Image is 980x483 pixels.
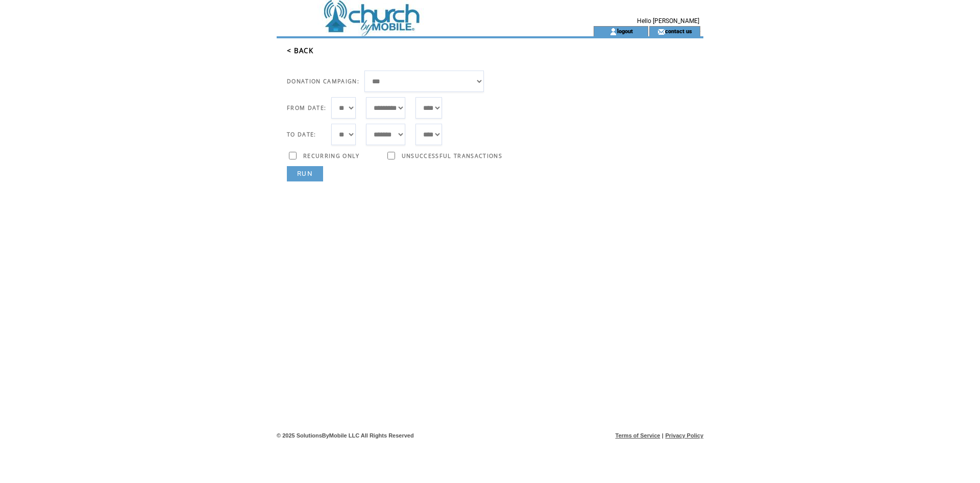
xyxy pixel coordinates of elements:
a: RUN [287,166,323,181]
span: | [662,432,664,439]
span: Hello [PERSON_NAME] [637,17,699,25]
span: FROM DATE: [287,104,326,111]
span: RECURRING ONLY [303,152,360,159]
a: < BACK [287,46,313,55]
a: logout [617,28,633,34]
a: contact us [665,28,692,34]
img: account_icon.gif [609,28,617,36]
span: © 2025 SolutionsByMobile LLC All Rights Reserved [277,432,414,439]
span: DONATION CAMPAIGN: [287,78,359,85]
a: Privacy Policy [665,432,703,439]
a: Terms of Service [616,432,660,439]
span: UNSUCCESSFUL TRANSACTIONS [402,152,502,159]
span: TO DATE: [287,131,316,138]
img: contact_us_icon.gif [657,28,665,36]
